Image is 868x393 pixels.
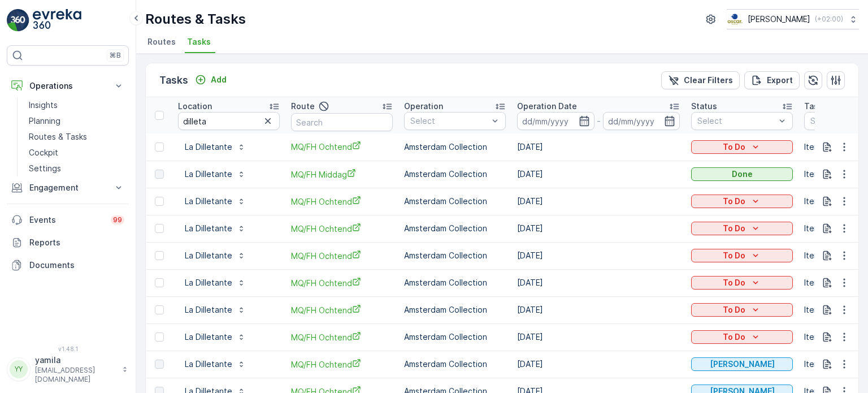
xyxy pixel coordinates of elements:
a: MQ/FH Middag [291,169,393,180]
a: Settings [24,161,129,176]
p: Insights [29,100,58,111]
p: [EMAIL_ADDRESS][DOMAIN_NAME] [35,366,116,384]
input: dd/mm/yyyy [517,112,594,130]
img: logo [7,9,29,32]
td: Amsterdam Collection [398,242,511,269]
a: MQ/FH Ochtend [291,141,393,153]
td: Amsterdam Collection [398,323,511,351]
input: Search [178,112,280,130]
div: Toggle Row Selected [155,224,164,233]
button: To Do [691,303,793,317]
div: YY [10,360,28,378]
td: [DATE] [511,215,685,242]
div: Toggle Row Selected [155,305,164,314]
div: Toggle Row Selected [155,278,164,287]
p: Cockpit [29,147,58,158]
p: [PERSON_NAME] [748,14,810,25]
td: Amsterdam Collection [398,188,511,215]
p: La Dilletante [185,277,232,288]
td: Amsterdam Collection [398,296,511,323]
span: MQ/FH Ochtend [291,277,393,289]
p: Select [410,115,488,127]
p: To Do [723,304,745,316]
p: Export [767,75,793,86]
p: yamila [35,355,116,366]
button: La Dilletante [178,274,253,292]
p: La Dilletante [185,331,232,343]
button: Operations [7,75,129,97]
button: La Dilletante [178,192,253,210]
button: La Dilletante [178,328,253,346]
td: [DATE] [511,133,685,161]
button: La Dilletante [178,165,253,183]
p: ⌘B [110,51,121,60]
button: La Dilletante [178,355,253,373]
button: [PERSON_NAME](+02:00) [727,9,859,29]
p: La Dilletante [185,359,232,370]
td: [DATE] [511,242,685,269]
td: Amsterdam Collection [398,133,511,161]
a: Routes & Tasks [24,129,129,145]
a: MQ/FH Ochtend [291,304,393,316]
p: To Do [723,223,745,234]
p: To Do [723,250,745,261]
a: MQ/FH Ochtend [291,250,393,262]
td: [DATE] [511,351,685,378]
td: Amsterdam Collection [398,269,511,296]
td: [DATE] [511,188,685,215]
p: Routes & Tasks [145,10,246,28]
button: To Do [691,249,793,262]
p: Done [732,169,753,180]
p: Routes & Tasks [29,131,87,142]
button: To Do [691,140,793,154]
p: [PERSON_NAME] [710,359,775,370]
td: Amsterdam Collection [398,161,511,188]
a: MQ/FH Ochtend [291,359,393,370]
p: La Dilletante [185,196,232,207]
p: Operation Date [517,101,577,112]
button: To Do [691,276,793,290]
button: Export [744,71,800,89]
button: To Do [691,195,793,208]
td: Amsterdam Collection [398,351,511,378]
button: La Dilletante [178,219,253,237]
div: Toggle Row Selected [155,360,164,369]
a: Documents [7,254,129,277]
p: Location [178,101,212,112]
p: - [597,114,601,128]
button: Clear Filters [661,71,740,89]
td: Amsterdam Collection [398,215,511,242]
a: Events99 [7,209,129,231]
p: To Do [723,277,745,288]
p: 99 [113,215,122,224]
span: Routes [147,36,176,47]
p: Task Template [804,101,863,112]
p: To Do [723,331,745,343]
p: Settings [29,163,61,174]
a: MQ/FH Ochtend [291,223,393,235]
button: La Dilletante [178,247,253,265]
p: Planning [29,115,60,127]
a: Reports [7,231,129,254]
button: YYyamila[EMAIL_ADDRESS][DOMAIN_NAME] [7,355,129,384]
p: Documents [29,260,124,271]
input: Search [291,113,393,131]
td: [DATE] [511,323,685,351]
div: Toggle Row Selected [155,332,164,342]
p: To Do [723,196,745,207]
button: La Dilletante [178,138,253,156]
p: La Dilletante [185,223,232,234]
button: Add [190,73,231,87]
a: Planning [24,113,129,129]
span: MQ/FH Ochtend [291,196,393,208]
td: [DATE] [511,161,685,188]
p: Clear Filters [684,75,733,86]
button: To Do [691,330,793,344]
span: v 1.48.1 [7,346,129,352]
